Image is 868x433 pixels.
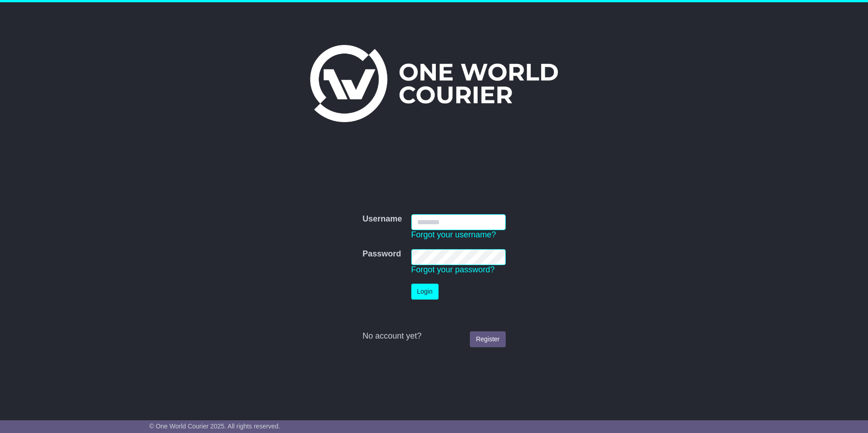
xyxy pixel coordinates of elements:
[362,214,402,224] label: Username
[470,331,505,347] a: Register
[411,230,496,239] a: Forgot your username?
[362,249,401,259] label: Password
[411,284,439,300] button: Login
[362,331,505,341] div: No account yet?
[411,265,495,274] a: Forgot your password?
[310,45,558,122] img: One World
[149,423,281,430] span: © One World Courier 2025. All rights reserved.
